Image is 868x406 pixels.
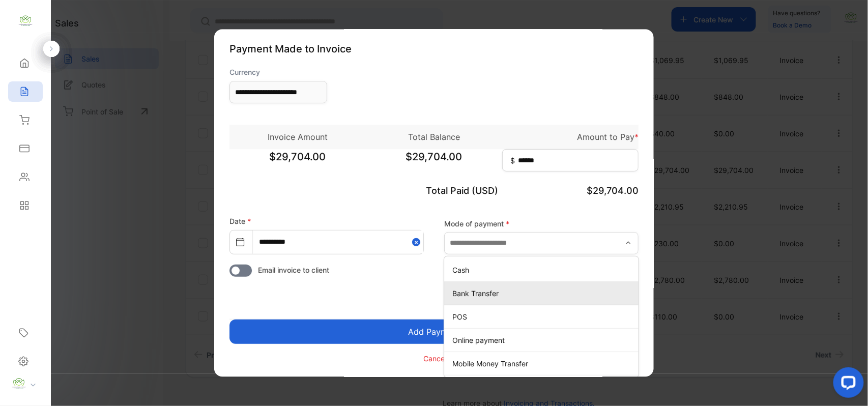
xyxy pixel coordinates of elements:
p: POS [452,311,634,322]
span: $29,704.00 [587,186,639,196]
p: Invoice Amount [229,131,366,143]
p: Online payment [452,335,634,345]
label: Mode of payment [444,218,639,229]
p: Bank Transfer [452,288,634,299]
p: Mobile Money Transfer [452,358,634,369]
button: Close [412,231,423,254]
button: Add Payment [229,320,639,344]
span: $29,704.00 [366,150,502,175]
span: Email invoice to client [258,265,329,276]
p: Total Paid (USD) [366,184,502,198]
img: logo [18,13,33,28]
iframe: LiveChat chat widget [825,363,868,406]
p: Cash [452,265,634,275]
img: profile [11,376,26,391]
label: Currency [229,67,327,78]
p: Amount to Pay [502,131,639,143]
p: Cancel [424,353,447,364]
span: $ [510,156,515,166]
p: Total Balance [366,131,502,143]
p: Payment Made to Invoice [229,42,639,57]
span: $29,704.00 [229,150,366,175]
label: Date [229,217,251,226]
